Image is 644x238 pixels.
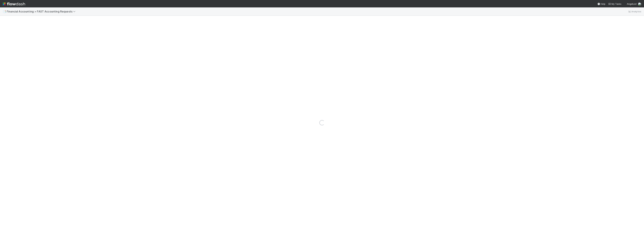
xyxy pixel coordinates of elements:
img: avatar_8d06466b-a936-4205-8f52-b0cc03e2a179.png [638,2,641,6]
div: Help [597,2,605,6]
span: AngelList [627,3,637,5]
a: My Tasks [608,2,621,6]
span: My Tasks [608,3,621,5]
img: logo-inverted-e16ddd16eac7371096b0.svg [3,1,25,7]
